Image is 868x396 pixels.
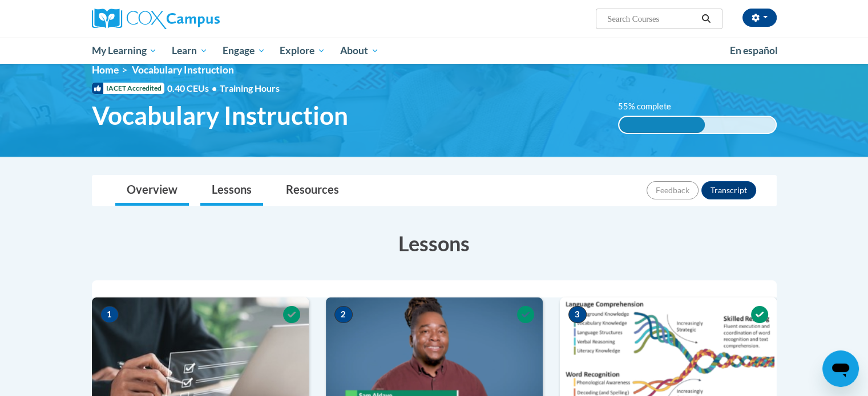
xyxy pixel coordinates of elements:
[334,306,353,323] span: 2
[132,64,234,76] span: Vocabulary Instruction
[172,44,208,58] span: Learn
[92,100,348,130] span: Vocabulary Instruction
[92,9,309,29] a: Cox Campus
[164,38,215,64] a: Learn
[280,44,325,58] span: Explore
[822,350,859,387] iframe: Button to launch messaging window
[100,306,119,323] span: 1
[730,44,778,56] span: En español
[701,181,756,199] button: Transcript
[212,83,217,93] span: •
[568,306,587,323] span: 3
[272,38,333,64] a: Explore
[647,181,699,199] button: Feedback
[91,44,157,58] span: My Learning
[606,12,697,26] input: Search Courses
[92,9,220,29] img: Cox Campus
[340,44,379,58] span: About
[220,83,280,93] span: Training Hours
[92,229,777,258] h3: Lessons
[84,38,165,64] a: My Learning
[92,83,164,94] span: IACET Accredited
[200,175,263,206] a: Lessons
[697,12,714,26] button: Search
[215,38,273,64] a: Engage
[115,175,189,206] a: Overview
[722,39,785,63] a: En español
[223,44,265,58] span: Engage
[92,64,119,76] a: Home
[75,38,794,64] div: Main menu
[619,117,705,133] div: 55% complete
[618,100,684,113] label: 55% complete
[742,9,777,27] button: Account Settings
[333,38,386,64] a: About
[274,175,350,206] a: Resources
[167,82,220,95] span: 0.40 CEUs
